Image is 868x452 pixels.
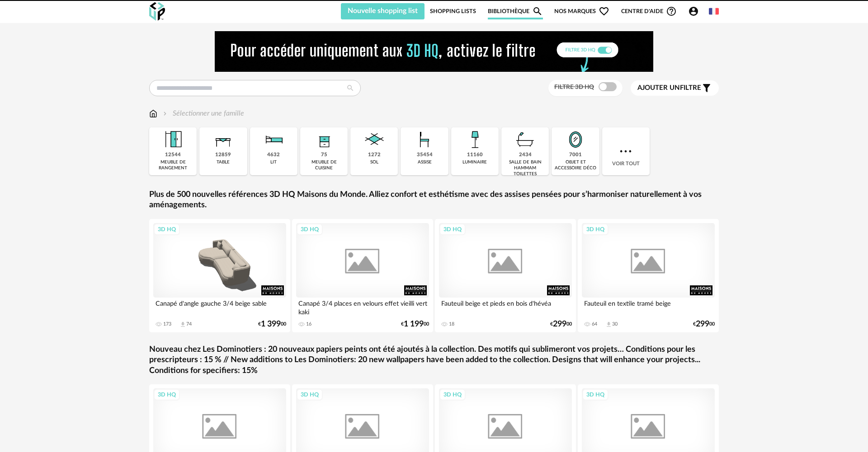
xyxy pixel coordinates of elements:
span: Nos marques [554,3,609,19]
div: 7001 [569,152,582,158]
span: 1 199 [404,321,424,327]
div: 3D HQ [297,224,323,235]
div: 11160 [467,152,483,158]
img: more.7b13dc1.svg [618,143,634,159]
div: € 00 [550,321,572,327]
span: Heart Outline icon [599,6,609,17]
div: 3D HQ [154,389,180,401]
img: Salle%20de%20bain.png [513,127,538,152]
div: 3D HQ [297,389,323,401]
div: Canapé 3/4 places en velours effet vieilli vert kaki [296,298,429,316]
img: OXP [149,2,165,21]
div: 1272 [368,152,381,158]
div: Fauteuil beige et pieds en bois d'hévéa [439,298,572,316]
div: luminaire [462,159,487,165]
a: BibliothèqueMagnify icon [488,3,543,19]
div: Voir tout [602,127,650,175]
span: Filter icon [701,83,712,93]
span: Nouvelle shopping list [348,7,418,14]
div: Fauteuil en textile tramé beige [582,298,715,316]
div: salle de bain hammam toilettes [504,159,546,177]
div: sol [370,159,378,165]
div: € 00 [693,321,715,327]
img: fr [709,6,719,16]
div: 3D HQ [439,389,466,401]
img: Assise.png [412,127,437,152]
div: 64 [592,321,597,327]
img: Sol.png [362,127,387,152]
div: lit [270,159,277,165]
div: 4632 [267,152,280,158]
img: svg+xml;base64,PHN2ZyB3aWR0aD0iMTYiIGhlaWdodD0iMTYiIHZpZXdCb3g9IjAgMCAxNiAxNiIgZmlsbD0ibm9uZSIgeG... [161,108,169,119]
a: 3D HQ Canapé d'angle gauche 3/4 beige sable 173 Download icon 74 €1 39900 [149,219,290,332]
button: Nouvelle shopping list [341,3,425,19]
div: 74 [186,321,192,327]
span: filtre [637,84,701,93]
div: 35454 [417,152,433,158]
div: 12859 [215,152,231,158]
span: Account Circle icon [688,6,699,17]
span: 1 399 [261,321,281,327]
img: Rangement.png [312,127,336,152]
span: Centre d'aideHelp Circle Outline icon [621,6,677,17]
div: meuble de rangement [152,159,194,171]
div: 3D HQ [582,224,609,235]
div: table [217,159,230,165]
a: 3D HQ Fauteuil en textile tramé beige 64 Download icon 30 €29900 [578,219,719,332]
div: Canapé d'angle gauche 3/4 beige sable [153,298,286,316]
img: NEW%20NEW%20HQ%20NEW_V1.gif [215,31,653,72]
div: 173 [163,321,171,327]
div: € 00 [258,321,286,327]
button: Ajouter unfiltre Filter icon [631,80,719,96]
div: assise [418,159,432,165]
div: meuble de cuisine [303,159,345,171]
span: Account Circle icon [688,6,703,17]
img: Miroir.png [563,127,588,152]
span: 299 [696,321,709,327]
div: objet et accessoire déco [554,159,596,171]
div: 2434 [519,152,532,158]
a: Shopping Lists [430,3,476,19]
img: svg+xml;base64,PHN2ZyB3aWR0aD0iMTYiIGhlaWdodD0iMTciIHZpZXdCb3g9IjAgMCAxNiAxNyIgZmlsbD0ibm9uZSIgeG... [149,108,157,119]
a: 3D HQ Canapé 3/4 places en velours effet vieilli vert kaki 16 €1 19900 [292,219,433,332]
div: 18 [449,321,454,327]
div: 3D HQ [154,224,180,235]
a: 3D HQ Fauteuil beige et pieds en bois d'hévéa 18 €29900 [435,219,576,332]
div: 12544 [165,152,181,158]
img: Meuble%20de%20rangement.png [161,127,185,152]
a: Nouveau chez Les Dominotiers : 20 nouveaux papiers peints ont été ajoutés à la collection. Des mo... [149,345,719,376]
span: 299 [553,321,566,327]
span: Help Circle Outline icon [666,6,677,17]
div: 3D HQ [439,224,466,235]
span: Filtre 3D HQ [554,84,594,90]
img: Table.png [211,127,236,152]
div: 16 [306,321,311,327]
div: 3D HQ [582,389,609,401]
img: Luminaire.png [462,127,487,152]
div: Sélectionner une famille [161,108,244,119]
div: € 00 [401,321,429,327]
span: Ajouter un [637,84,680,91]
a: Plus de 500 nouvelles références 3D HQ Maisons du Monde. Alliez confort et esthétisme avec des as... [149,190,719,211]
div: 30 [612,321,618,327]
span: Download icon [605,321,612,328]
span: Download icon [179,321,186,328]
img: Literie.png [261,127,286,152]
div: 75 [321,152,327,158]
span: Magnify icon [532,6,543,17]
